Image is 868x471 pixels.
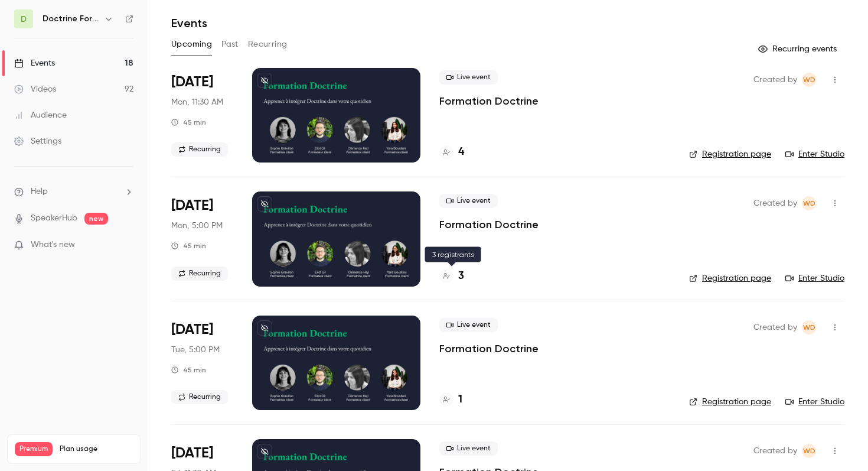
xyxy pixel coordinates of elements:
[439,318,498,332] span: Live event
[171,142,228,157] span: Recurring
[221,35,239,54] button: Past
[803,444,815,458] span: WD
[689,272,771,284] a: Registration page
[802,73,816,87] span: Webinar Doctrine
[439,194,498,208] span: Live event
[458,392,462,408] h4: 1
[14,57,55,69] div: Events
[689,148,771,160] a: Registration page
[439,217,539,232] a: Formation Doctrine
[31,212,77,225] a: SpeakerHub
[753,73,797,87] span: Created by
[15,442,53,456] span: Premium
[171,191,233,286] div: Sep 8 Mon, 5:00 PM (Europe/Paris)
[31,186,48,198] span: Help
[171,73,213,92] span: [DATE]
[171,390,228,404] span: Recurring
[802,196,816,210] span: Webinar Doctrine
[14,109,67,121] div: Audience
[458,144,464,160] h4: 4
[439,441,498,456] span: Live event
[171,320,213,339] span: [DATE]
[248,35,288,54] button: Recurring
[785,272,844,284] a: Enter Studio
[14,186,133,198] li: help-dropdown-opener
[439,392,462,408] a: 1
[171,365,206,375] div: 45 min
[785,396,844,408] a: Enter Studio
[171,68,233,163] div: Sep 8 Mon, 11:30 AM (Europe/Paris)
[60,444,133,454] span: Plan usage
[439,268,464,284] a: 3
[119,240,133,251] iframe: Noticeable Trigger
[753,444,797,458] span: Created by
[171,35,212,54] button: Upcoming
[171,316,233,410] div: Sep 9 Tue, 5:00 PM (Europe/Paris)
[21,13,27,25] span: D
[171,16,207,30] h1: Events
[803,320,815,334] span: WD
[14,83,56,95] div: Videos
[171,220,223,232] span: Mon, 5:00 PM
[171,267,228,281] span: Recurring
[803,196,815,210] span: WD
[439,342,539,356] a: Formation Doctrine
[802,444,816,458] span: Webinar Doctrine
[84,213,108,225] span: new
[753,320,797,334] span: Created by
[171,444,213,463] span: [DATE]
[458,268,464,284] h4: 3
[753,196,797,210] span: Created by
[31,239,75,251] span: What's new
[439,70,498,85] span: Live event
[171,344,220,356] span: Tue, 5:00 PM
[689,396,771,408] a: Registration page
[43,13,99,25] h6: Doctrine Formation Avocats
[14,135,61,147] div: Settings
[785,148,844,160] a: Enter Studio
[802,320,816,334] span: Webinar Doctrine
[171,96,223,108] span: Mon, 11:30 AM
[439,144,464,160] a: 4
[439,94,539,108] a: Formation Doctrine
[803,73,815,87] span: WD
[171,196,213,215] span: [DATE]
[171,241,206,251] div: 45 min
[753,40,844,59] button: Recurring events
[171,118,206,127] div: 45 min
